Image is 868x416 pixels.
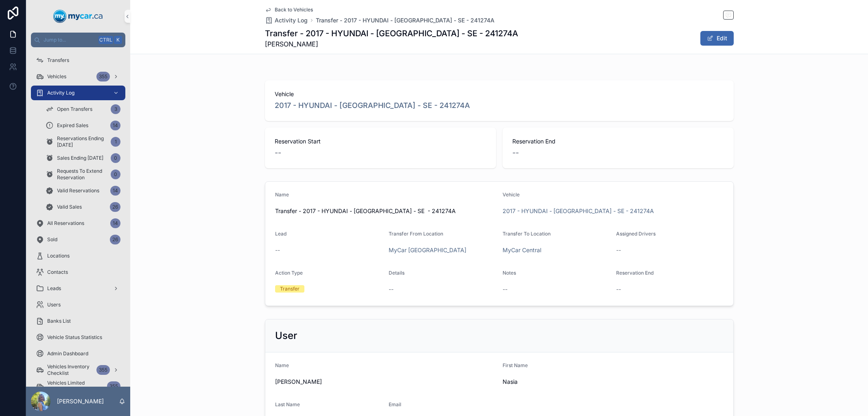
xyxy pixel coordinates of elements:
[47,318,71,324] span: Banks List
[700,31,734,46] button: Edit
[275,16,308,24] span: Activity Log
[275,90,724,98] span: Vehicle
[41,167,125,182] a: Requests To Extend Reservation0
[512,147,519,158] span: --
[616,246,621,254] span: --
[57,155,103,161] span: Sales Ending [DATE]
[47,57,69,64] span: Transfers
[41,183,125,198] a: Valid Reservations14
[503,231,551,237] span: Transfer To Location
[275,362,289,368] span: Name
[57,106,92,112] span: Open Transfers
[41,118,125,133] a: Expired Sales14
[115,37,121,43] span: K
[503,270,516,276] span: Notes
[47,302,61,308] span: Users
[111,169,120,179] div: 0
[616,270,654,276] span: Reservation End
[503,362,528,368] span: First Name
[280,285,300,293] div: Transfer
[53,10,103,23] img: App logo
[111,104,120,114] div: 3
[110,186,120,196] div: 14
[111,137,120,147] div: 1
[47,350,88,357] span: Admin Dashboard
[57,168,107,181] span: Requests To Extend Reservation
[31,346,125,361] a: Admin Dashboard
[275,137,486,145] span: Reservation Start
[275,270,303,276] span: Action Type
[265,7,313,13] a: Back to Vehicles
[31,379,125,394] a: Vehicles Limited Inventory355
[96,365,110,375] div: 355
[31,33,125,47] button: Jump to...CtrlK
[275,147,281,158] span: --
[503,191,520,198] span: Vehicle
[31,53,125,68] a: Transfers
[57,135,107,148] span: Reservations Ending [DATE]
[31,314,125,328] a: Banks List
[275,329,297,342] h2: User
[47,380,104,393] span: Vehicles Limited Inventory
[47,269,68,275] span: Contacts
[96,72,110,81] div: 355
[47,236,57,243] span: Sold
[41,151,125,165] a: Sales Ending [DATE]0
[47,334,102,341] span: Vehicle Status Statistics
[107,381,120,391] div: 355
[503,246,541,254] a: MyCar Central
[389,285,394,293] span: --
[503,378,724,386] span: Nasia
[26,47,130,387] div: scrollable content
[389,246,466,254] a: MyCar [GEOGRAPHIC_DATA]
[41,102,125,117] a: Open Transfers3
[98,36,113,44] span: Ctrl
[512,137,724,145] span: Reservation End
[265,39,518,49] span: [PERSON_NAME]
[275,100,470,111] a: 2017 - HYUNDAI - [GEOGRAPHIC_DATA] - SE - 241274A
[57,187,99,194] span: Valid Reservations
[389,401,401,407] span: Email
[57,122,88,129] span: Expired Sales
[47,73,66,80] span: Vehicles
[616,285,621,293] span: --
[31,86,125,100] a: Activity Log
[31,297,125,312] a: Users
[47,363,93,376] span: Vehicles Inventory Checklist
[44,37,95,43] span: Jump to...
[616,231,656,237] span: Assigned Drivers
[316,16,494,24] a: Transfer - 2017 - HYUNDAI - [GEOGRAPHIC_DATA] - SE - 241274A
[275,401,300,407] span: Last Name
[31,69,125,84] a: Vehicles355
[31,249,125,263] a: Locations
[503,285,507,293] span: --
[31,330,125,345] a: Vehicle Status Statistics
[111,153,120,163] div: 0
[110,235,120,244] div: 26
[57,204,82,210] span: Valid Sales
[265,16,308,24] a: Activity Log
[275,191,289,198] span: Name
[47,253,70,259] span: Locations
[41,200,125,214] a: Valid Sales26
[110,218,120,228] div: 14
[275,7,313,13] span: Back to Vehicles
[31,216,125,231] a: All Reservations14
[265,28,518,39] h1: Transfer - 2017 - HYUNDAI - [GEOGRAPHIC_DATA] - SE - 241274A
[31,265,125,280] a: Contacts
[110,202,120,212] div: 26
[275,207,496,215] span: Transfer - 2017 - HYUNDAI - [GEOGRAPHIC_DATA] - SE - 241274A
[110,121,120,130] div: 14
[47,220,84,227] span: All Reservations
[275,246,280,254] span: --
[47,90,74,96] span: Activity Log
[275,378,496,386] span: [PERSON_NAME]
[31,363,125,377] a: Vehicles Inventory Checklist355
[275,231,286,237] span: Lead
[503,207,654,215] a: 2017 - HYUNDAI - [GEOGRAPHIC_DATA] - SE - 241274A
